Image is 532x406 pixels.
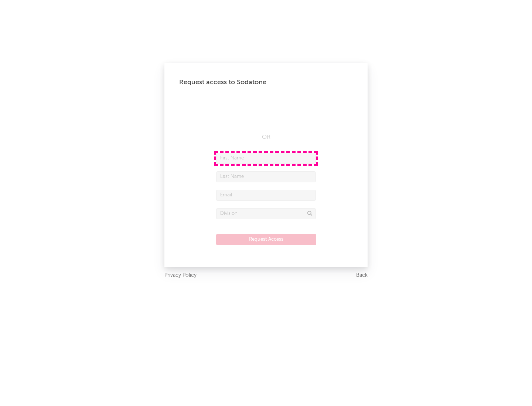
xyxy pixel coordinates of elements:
[216,153,316,164] input: First Name
[216,234,316,245] button: Request Access
[179,78,353,87] div: Request access to Sodatone
[216,208,316,219] input: Division
[164,271,197,280] a: Privacy Policy
[216,133,316,142] div: OR
[356,271,368,280] a: Back
[216,190,316,201] input: Email
[216,171,316,182] input: Last Name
